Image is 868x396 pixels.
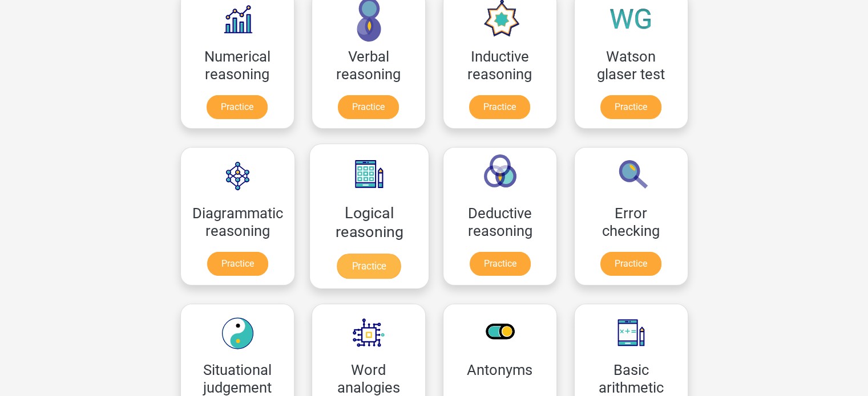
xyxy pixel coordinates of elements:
[207,95,268,119] a: Practice
[470,252,531,276] a: Practice
[337,254,401,279] a: Practice
[600,95,661,119] a: Practice
[207,252,268,276] a: Practice
[338,95,399,119] a: Practice
[600,252,661,276] a: Practice
[469,95,530,119] a: Practice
